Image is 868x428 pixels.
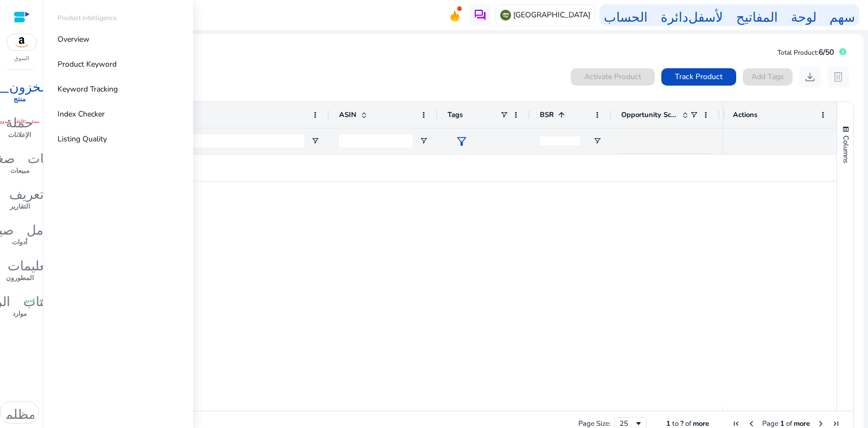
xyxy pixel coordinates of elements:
[12,309,27,318] font: موارد
[14,55,29,62] font: السوق
[604,8,688,23] font: دائرة الحساب
[732,419,741,428] div: First Page
[7,34,36,50] img: amazon.svg
[777,48,819,57] span: Total Product:
[733,110,757,120] span: Actions
[58,133,107,145] p: Listing Quality
[58,13,117,23] p: Product Intelligence
[12,238,27,247] font: أدوات
[747,419,756,428] div: Previous Page
[832,419,840,428] div: Last Page
[661,68,736,86] button: Track Product
[500,10,511,21] img: sa.svg
[455,135,468,148] span: filter_alt
[311,137,320,145] button: Open Filter Menu
[540,110,554,120] span: BSR
[513,10,590,20] font: [GEOGRAPHIC_DATA]
[6,274,34,282] font: المطورون
[339,134,413,147] input: ASIN Filter Input
[593,137,602,145] button: Open Filter Menu
[58,59,117,70] p: Product Keyword
[10,202,30,211] font: التقارير
[14,95,25,103] font: منتج
[339,110,356,120] span: ASIN
[58,83,118,95] p: Keyword Tracking
[803,70,816,83] span: download
[448,110,463,120] span: Tags
[6,113,33,128] font: حملة
[24,297,65,302] font: سجل الألياف اليدوي
[799,66,821,88] button: download
[816,419,825,428] div: Next Page
[58,34,90,45] p: Overview
[95,134,304,147] input: Product Name Filter Input
[621,110,678,120] span: Opportunity Score
[841,135,851,163] span: Columns
[419,137,428,145] button: Open Filter Menu
[675,71,723,82] span: Track Product
[58,108,105,120] p: Index Checker
[819,47,834,57] span: 6/50
[688,8,855,23] font: سهم لوحة المفاتيح لأسفل
[5,405,89,420] font: الوضع المظلم
[10,166,29,175] font: مبيعات
[8,131,31,139] font: الإعلانات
